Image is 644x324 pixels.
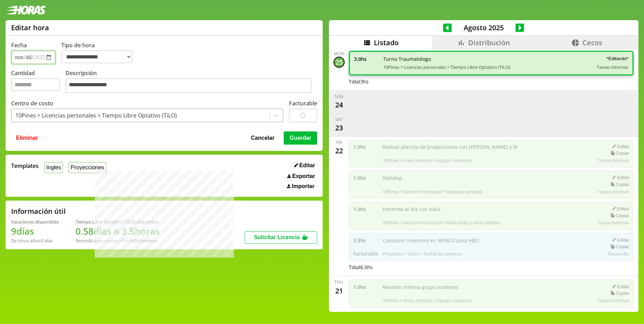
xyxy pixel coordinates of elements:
label: Tipo de hora [61,41,138,64]
div: Thu [335,279,343,285]
button: Solicitar Licencia [245,231,317,244]
div: 22 [333,145,345,156]
div: Fri [336,139,342,145]
span: Distribución [468,38,510,47]
div: 24 [333,99,345,111]
button: Guardar [284,131,317,145]
label: Descripción [65,69,317,95]
span: Solicitar Licencia [254,234,300,240]
div: 10Pines > Licencias personales > Tiempo Libre Optativo (TiLO) [15,112,177,119]
b: Diciembre [134,237,156,244]
div: scrollable content [329,50,638,311]
label: Centro de costo [11,99,53,107]
button: Proyecciones [69,162,106,173]
div: Sun [335,94,343,99]
label: Cantidad [11,69,65,95]
img: logotipo [6,6,46,15]
h1: 0.58 días o 3.5 horas [76,225,160,237]
textarea: Descripción [65,78,312,93]
span: Importar [292,183,314,189]
label: Fecha [11,41,27,49]
label: Facturable [289,99,317,107]
input: Cantidad [11,78,60,91]
div: De otros años: 0 días [11,237,59,244]
div: Sat [335,116,343,122]
div: Tiempo Libre Optativo (TiLO) disponible [76,219,160,225]
span: Editar [299,162,315,169]
button: Eliminar [14,131,40,145]
h2: Información útil [11,206,66,216]
h1: Editar hora [11,23,49,32]
span: Exportar [292,173,315,179]
select: Tipo de hora [61,50,132,63]
button: Editar [292,162,317,169]
button: Ingles [44,162,63,173]
div: Total 6.5 hs [349,264,634,270]
span: Cecos [582,38,602,47]
button: Cancelar [249,131,277,145]
div: 21 [333,285,345,296]
div: 23 [333,122,345,133]
div: Total 3 hs [349,78,634,85]
div: Mon [334,51,344,57]
button: Exportar [285,173,317,180]
span: Agosto 2025 [452,23,516,32]
div: Vacaciones disponibles [11,219,59,225]
span: Templates [11,162,39,170]
span: Listado [374,38,399,47]
div: Recordá que vencen a fin de [76,237,160,244]
h1: 9 días [11,225,59,237]
div: 25 [333,57,345,68]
